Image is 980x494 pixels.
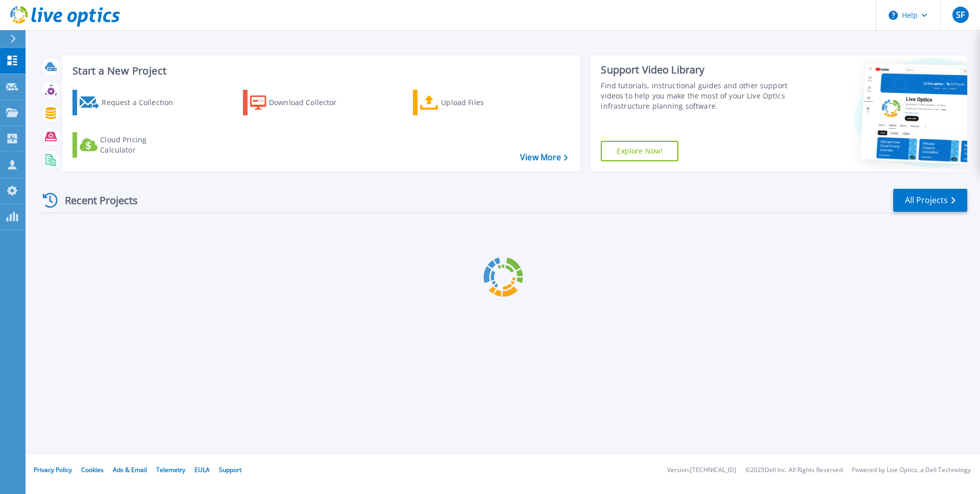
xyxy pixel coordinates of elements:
[745,467,843,474] li: © 2025 Dell Inc. All Rights Reserved
[100,135,182,155] div: Cloud Pricing Calculator
[102,92,183,113] div: Request a Collection
[413,90,527,115] a: Upload Files
[81,465,104,474] a: Cookies
[243,90,357,115] a: Download Collector
[601,141,678,161] a: Explore Now!
[219,465,241,474] a: Support
[72,132,186,158] a: Cloud Pricing Calculator
[520,153,568,162] a: View More
[72,90,186,115] a: Request a Collection
[956,11,965,19] span: SF
[893,189,967,212] a: All Projects
[72,65,568,77] h3: Start a New Project
[441,92,523,113] div: Upload Files
[156,465,185,474] a: Telemetry
[34,465,72,474] a: Privacy Policy
[39,188,152,213] div: Recent Projects
[667,467,736,474] li: Version: [TECHNICAL_ID]
[113,465,147,474] a: Ads & Email
[269,92,351,113] div: Download Collector
[194,465,210,474] a: EULA
[601,81,793,111] div: Find tutorials, instructional guides and other support videos to help you make the most of your L...
[852,467,971,474] li: Powered by Live Optics, a Dell Technology
[601,63,793,77] div: Support Video Library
